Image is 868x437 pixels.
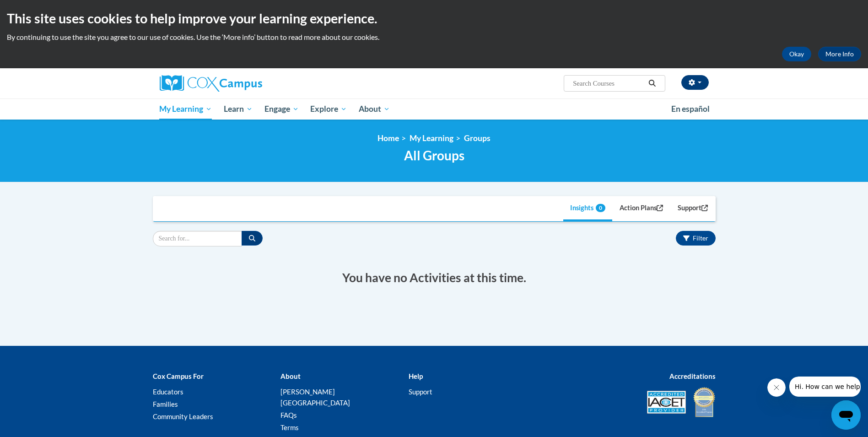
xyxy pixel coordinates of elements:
[259,98,305,120] a: Engage
[154,98,218,120] a: My Learning
[767,378,786,397] iframe: Close message
[218,98,259,120] a: Learn
[831,400,861,430] iframe: Button to launch messaging window
[681,75,709,90] button: Account Settings
[404,148,464,164] h2: All Groups
[153,388,183,396] a: Educators
[669,372,716,380] b: Accreditations
[377,133,399,143] a: Home
[693,234,708,242] span: Filter
[782,47,811,61] button: Okay
[159,104,212,115] span: My Learning
[7,32,861,42] p: By continuing to use the site you agree to our use of cookies. Use the ‘More info’ button to read...
[224,104,253,115] span: Learn
[359,104,390,115] span: About
[5,6,74,14] span: Hi. How can we help?
[264,104,299,115] span: Engage
[596,204,605,212] span: 0
[153,412,213,421] a: Community Leaders
[410,133,453,143] a: My Learning
[818,47,861,61] a: More Info
[671,104,710,114] span: En español
[789,377,861,397] iframe: Message from company
[647,391,686,414] img: Accredited IACET® Provider
[409,388,432,396] a: Support
[304,98,353,120] a: Explore
[464,133,491,143] a: Groups
[280,372,301,380] b: About
[572,78,645,89] input: Search Courses
[693,386,716,418] img: IDA® Accredited
[409,372,423,380] b: Help
[153,400,178,408] a: Families
[160,75,262,92] img: Cox Campus
[146,98,722,120] div: Main menu
[242,231,263,246] button: Search
[613,197,670,221] a: Action Plans
[310,104,347,115] span: Explore
[7,9,861,27] h2: This site uses cookies to help improve your learning experience.
[665,99,716,119] a: En español
[353,98,396,120] a: About
[645,78,659,89] button: Search
[160,269,709,286] h2: You have no Activities at this time.
[676,231,716,246] button: Filter
[280,423,299,432] a: Terms
[563,197,612,221] a: Insights0
[153,231,242,246] input: Search
[153,372,204,380] b: Cox Campus For
[671,197,715,221] a: Support
[280,388,350,407] a: [PERSON_NAME][GEOGRAPHIC_DATA]
[280,411,297,419] a: FAQs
